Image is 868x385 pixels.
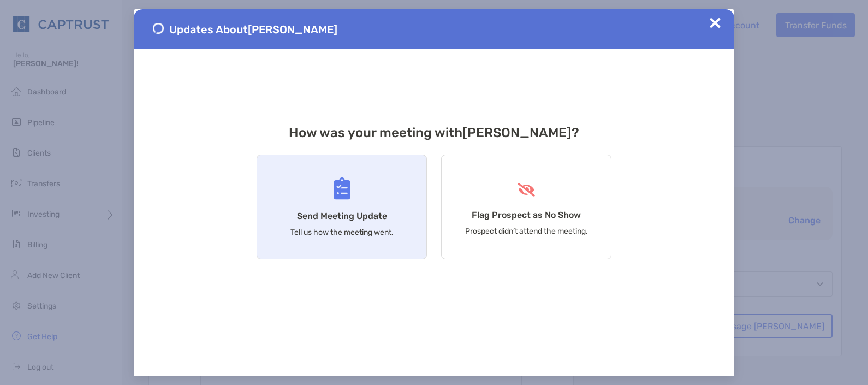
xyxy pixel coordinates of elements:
[334,177,350,200] img: Send Meeting Update
[710,17,721,28] img: Close Updates Zoe
[153,23,164,34] img: Send Meeting Update 1
[257,125,611,140] h3: How was your meeting with [PERSON_NAME] ?
[465,227,588,236] p: Prospect didn’t attend the meeting.
[169,23,337,36] span: Updates About [PERSON_NAME]
[290,228,394,237] p: Tell us how the meeting went.
[516,183,537,197] img: Flag Prospect as No Show
[472,210,581,220] h4: Flag Prospect as No Show
[297,211,387,221] h4: Send Meeting Update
